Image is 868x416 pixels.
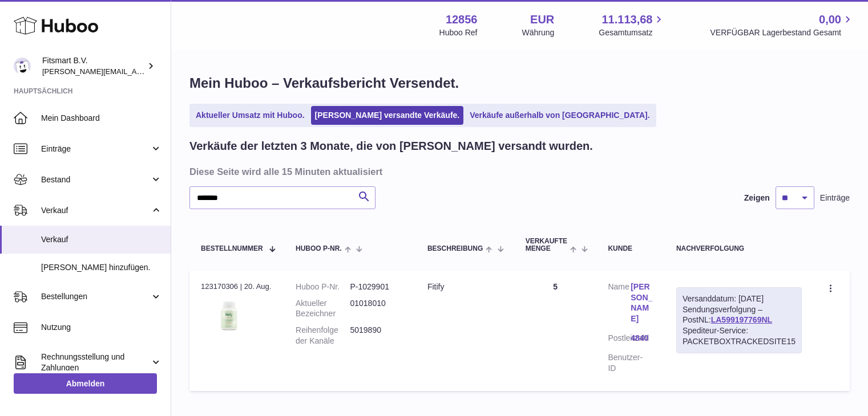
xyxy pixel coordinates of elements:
[41,144,150,154] span: Einträge
[41,205,150,216] span: Verkauf
[192,106,309,125] a: Aktueller Umsatz mit Huboo.
[41,322,162,333] span: Nutzung
[710,27,854,38] span: VERFÜGBAR Lagerbestand Gesamt
[14,373,157,394] a: Abmelden
[350,282,404,292] dd: P-1029901
[744,193,770,203] label: Zeigen
[14,58,31,75] img: jonathan@leaderoo.com
[530,12,554,27] strong: EUR
[42,67,229,76] span: [PERSON_NAME][EMAIL_ADDRESS][DOMAIN_NAME]
[296,298,350,320] dt: Aktueller Bezeichner
[427,282,503,292] div: Fitify
[601,12,652,27] span: 11.113,68
[427,245,483,252] span: Beschreibung
[446,12,478,27] strong: 12856
[41,262,162,273] span: [PERSON_NAME] hinzufügen.
[820,193,850,203] span: Einträge
[41,352,150,373] span: Rechnungsstellung und Zahlungen
[439,27,478,38] div: Huboo Ref
[608,282,631,328] dt: Name
[201,282,273,292] div: 123170306 | 20. Aug.
[676,287,802,353] div: Sendungsverfolgung – PostNL:
[631,282,653,325] a: [PERSON_NAME]
[350,325,404,346] dd: 5019890
[41,113,162,124] span: Mein Dashboard
[710,12,854,38] a: 0,00 VERFÜGBAR Lagerbestand Gesamt
[41,234,162,245] span: Verkauf
[189,138,593,154] h2: Verkäufe der letzten 3 Monate, die von [PERSON_NAME] versandt wurden.
[599,27,665,38] span: Gesamtumsatz
[711,315,772,324] a: LA599197769NL
[311,106,464,125] a: [PERSON_NAME] versandte Verkäufe.
[42,55,145,77] div: Fitsmart B.V.
[189,74,850,92] h1: Mein Huboo – Verkaufsbericht Versendet.
[41,174,150,185] span: Bestand
[201,295,258,336] img: 128561739542540.png
[350,298,404,320] dd: 01018010
[296,245,342,252] span: Huboo P-Nr.
[683,325,796,347] div: Spediteur-Service: PACKETBOXTRACKEDSITE15
[599,12,665,38] a: 11.113,68 Gesamtumsatz
[201,245,263,252] span: Bestellnummer
[608,333,631,346] dt: Postleitzahl
[189,165,847,178] h3: Diese Seite wird alle 15 Minuten aktualisiert
[631,333,653,344] a: 4840
[526,238,567,252] span: Verkaufte Menge
[608,245,653,252] div: Kunde
[296,282,350,292] dt: Huboo P-Nr.
[676,245,802,252] div: Nachverfolgung
[514,270,597,391] td: 5
[683,293,796,304] div: Versanddatum: [DATE]
[522,27,555,38] div: Währung
[819,12,841,27] span: 0,00
[296,325,350,346] dt: Reihenfolge der Kanäle
[466,106,653,125] a: Verkäufe außerhalb von [GEOGRAPHIC_DATA].
[608,352,631,374] dt: Benutzer-ID
[41,291,150,302] span: Bestellungen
